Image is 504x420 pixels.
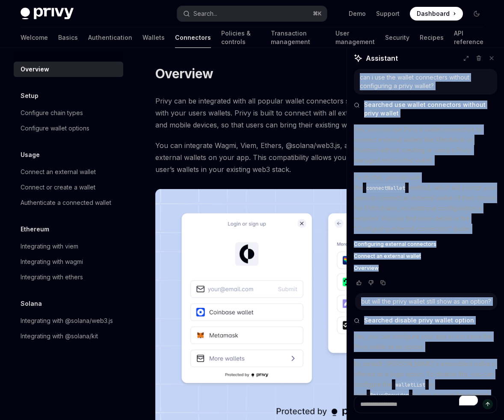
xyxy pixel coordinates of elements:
a: Integrating with viem [14,239,123,254]
a: User management [335,27,375,48]
a: Overview [354,265,497,272]
a: Configure chain types [14,105,123,121]
span: Overview [354,265,379,272]
h5: Usage [21,150,40,160]
a: Authenticate a connected wallet [14,195,123,210]
h1: Overview [155,66,213,81]
a: Dashboard [410,7,463,21]
a: Integrating with @solana/kit [14,328,123,344]
a: Integrating with ethers [14,269,123,285]
span: Dashboard [417,9,450,18]
a: Wallets [142,27,165,48]
a: Overview [14,62,123,77]
a: Security [385,27,409,48]
a: Connectors [175,27,211,48]
div: Overview [21,64,49,74]
span: Searched disable privy wallet option [364,316,474,325]
a: Configure wallet options [14,121,123,136]
p: Yes, you can configure your app to not show the Privy wallet as an option. [354,331,497,352]
a: Connect an external wallet [354,253,497,260]
a: Policies & controls [221,27,261,48]
p: To do this, you can use the method, which will prompt your users to connect an external wallet of... [354,172,497,234]
div: Integrating with viem [21,241,78,251]
button: Searched use wallet connectors without privy wallet [354,101,497,118]
a: Connect or create a wallet [14,180,123,195]
a: Integrating with @solana/web3.js [14,313,123,328]
span: Privy can be integrated with all popular wallet connectors so your application can easily interfa... [155,95,489,131]
h5: Solana [21,299,42,309]
a: Recipes [420,27,444,48]
a: Transaction management [271,27,325,48]
button: Searched disable privy wallet option [354,316,497,325]
span: walletList [395,382,425,388]
div: Integrating with wagmi [21,257,83,267]
span: connectWallet [366,185,405,192]
button: Toggle dark mode [470,7,483,21]
span: Searched use wallet connectors without privy wallet [364,101,497,118]
div: Search... [193,9,217,19]
a: API reference [454,27,483,48]
div: Integrating with ethers [21,272,83,282]
a: Basics [58,27,78,48]
img: dark logo [21,8,74,20]
div: but will the privy wallet still show as an option? [361,297,491,306]
div: Connect or create a wallet [21,182,95,192]
h5: Ethereum [21,224,49,234]
div: Integrating with @solana/web3.js [21,316,113,326]
div: can i use the wallet connecters without configuring a privy wallet? [360,73,491,90]
div: Integrating with @solana/kit [21,331,98,341]
a: Support [376,9,400,18]
div: Configure chain types [21,108,83,118]
a: Connect an external wallet [14,164,123,180]
span: Connect an external wallet [354,253,421,260]
h5: Setup [21,91,39,101]
div: Connect an external wallet [21,167,96,177]
span: Assistant [366,53,398,63]
p: Yes, you can use Privy's wallet connectors to connect external wallets like MetaMask or Phantom w... [354,124,497,166]
button: Search...⌘K [177,6,327,21]
a: Demo [349,9,366,18]
span: Configuring external connectors [354,241,436,248]
a: Configuring external connectors [354,241,497,248]
span: ⌘ K [313,10,322,17]
div: Authenticate a connected wallet [21,198,111,208]
a: Integrating with wagmi [14,254,123,269]
a: Welcome [21,27,48,48]
span: You can integrate Wagmi, Viem, Ethers, @solana/web3.js, and web3swift to manage embedded or exter... [155,139,489,175]
div: Configure wallet options [21,123,89,133]
a: Authentication [88,27,132,48]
